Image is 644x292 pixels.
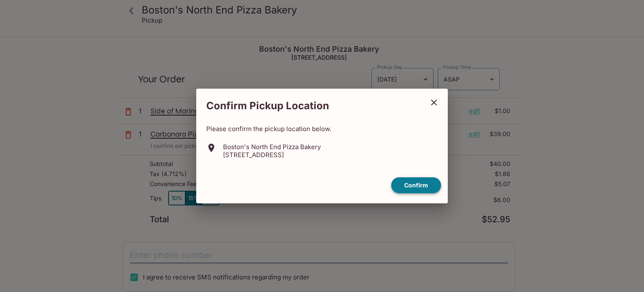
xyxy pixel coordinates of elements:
[223,151,321,159] p: [STREET_ADDRESS]
[423,92,444,113] button: close
[391,177,441,194] button: confirm
[196,95,423,116] h2: Confirm Pickup Location
[206,125,438,133] p: Please confirm the pickup location below.
[223,143,321,151] p: Boston's North End Pizza Bakery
